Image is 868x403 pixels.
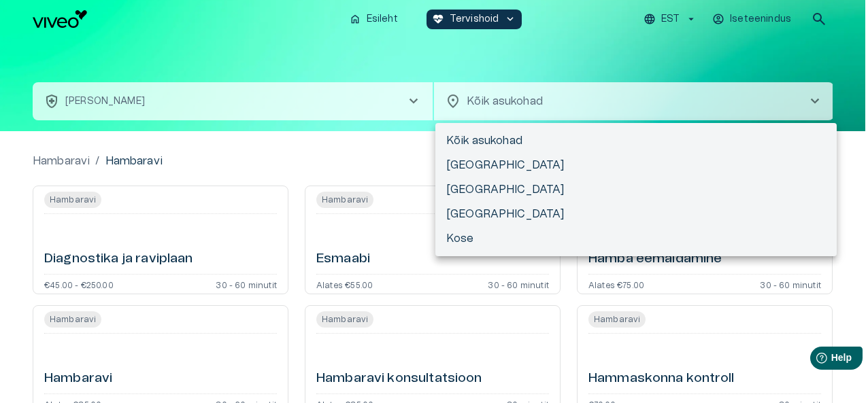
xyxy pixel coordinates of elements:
iframe: Help widget launcher [762,341,868,379]
li: Kose [435,226,837,251]
li: Kõik asukohad [435,128,837,153]
li: [GEOGRAPHIC_DATA] [435,153,837,177]
li: [GEOGRAPHIC_DATA] [435,202,837,226]
li: [GEOGRAPHIC_DATA] [435,177,837,202]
